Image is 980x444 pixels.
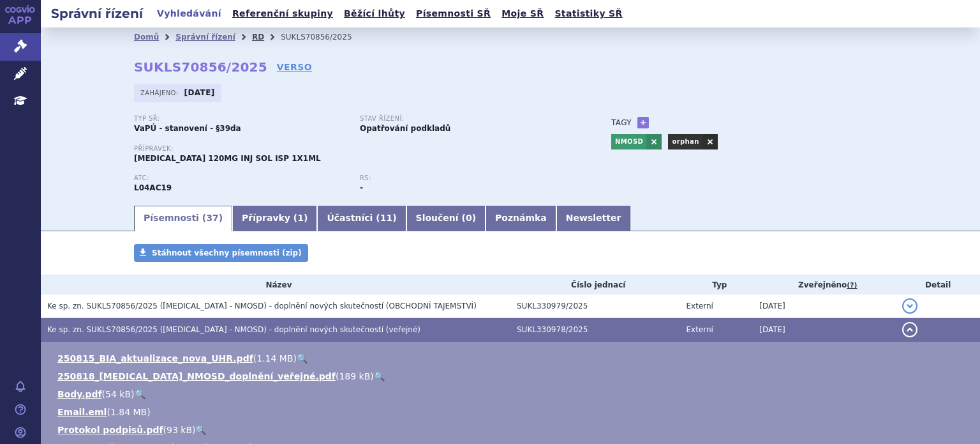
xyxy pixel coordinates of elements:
[902,322,917,337] button: detail
[140,88,181,98] span: Zahájeno:
[41,4,153,22] h2: Správní řízení
[134,59,267,75] strong: SUKLS70856/2025
[206,213,218,223] span: 37
[134,174,347,182] p: ATC:
[134,145,586,153] p: Přípravek:
[687,302,713,310] span: Externí
[297,213,304,223] span: 1
[134,183,172,192] strong: SATRALIZUMAB
[611,115,632,130] h3: Tagy
[57,353,253,364] a: 250815_BIA_aktualizace_nova_UHR.pdf
[551,5,626,22] a: Statistiky SŘ
[360,124,450,133] strong: Opatřování podkladů
[57,424,967,436] li: ( )
[57,406,967,418] li: ( )
[668,134,702,149] a: orphan
[57,425,163,435] a: Protokol podpisů.pdf
[152,249,302,257] span: Stáhnout všechny písemnosti (zip)
[47,302,477,310] span: Ke sp. zn. SUKLS70856/2025 (ENSPRYNG - NMOSD) - doplnění nových skutečností (OBCHODNÍ TAJEMSTVÍ)
[339,371,370,381] span: 189 kB
[57,407,107,417] a: Email.eml
[466,213,472,223] span: 0
[360,174,573,182] p: RS:
[753,275,896,295] th: Zveřejněno
[277,61,312,73] a: VERSO
[687,325,713,334] span: Externí
[134,33,159,42] a: Domů
[406,206,486,231] a: Sloučení (0)
[57,370,967,383] li: ( )
[57,389,102,399] a: Body.pdf
[374,371,385,381] a: 🔍
[380,213,392,223] span: 11
[153,5,225,22] a: Vyhledávání
[902,298,917,314] button: detail
[317,206,406,231] a: Účastníci (11)
[47,325,420,334] span: Ke sp. zn. SUKLS70856/2025 (ENSPRYNG - NMOSD) - doplnění nových skutečností (veřejné)
[510,318,680,342] td: SUKL330978/2025
[228,5,337,22] a: Referenční skupiny
[57,388,967,401] li: ( )
[232,206,317,231] a: Přípravky (1)
[105,389,131,399] span: 54 kB
[510,275,680,295] th: Číslo jednací
[297,353,308,364] a: 🔍
[184,88,215,97] strong: [DATE]
[360,183,363,192] strong: -
[57,371,336,381] a: 250818_[MEDICAL_DATA]_NMOSD_doplnění_veřejné.pdf
[340,5,409,22] a: Běžící lhůty
[195,425,206,435] a: 🔍
[134,124,241,133] strong: VaPÚ - stanovení - §39da
[281,27,368,47] li: SUKLS70856/2025
[134,115,347,123] p: Typ SŘ:
[486,206,556,231] a: Poznámka
[753,295,896,318] td: [DATE]
[134,244,308,262] a: Stáhnout všechny písemnosti (zip)
[498,5,547,22] a: Moje SŘ
[256,353,293,364] span: 1.14 MB
[412,5,494,22] a: Písemnosti SŘ
[847,281,857,290] abbr: (?)
[135,389,145,399] a: 🔍
[41,275,510,295] th: Název
[134,206,232,231] a: Písemnosti (37)
[896,275,980,295] th: Detail
[134,154,321,163] span: [MEDICAL_DATA] 120MG INJ SOL ISP 1X1ML
[252,33,264,42] a: RD
[637,117,649,128] a: +
[175,33,235,42] a: Správní řízení
[110,407,147,417] span: 1.84 MB
[167,425,192,435] span: 93 kB
[611,134,646,149] a: NMOSD
[680,275,754,295] th: Typ
[753,318,896,342] td: [DATE]
[360,115,573,123] p: Stav řízení:
[510,295,680,318] td: SUKL330979/2025
[57,352,967,365] li: ( )
[556,206,631,231] a: Newsletter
